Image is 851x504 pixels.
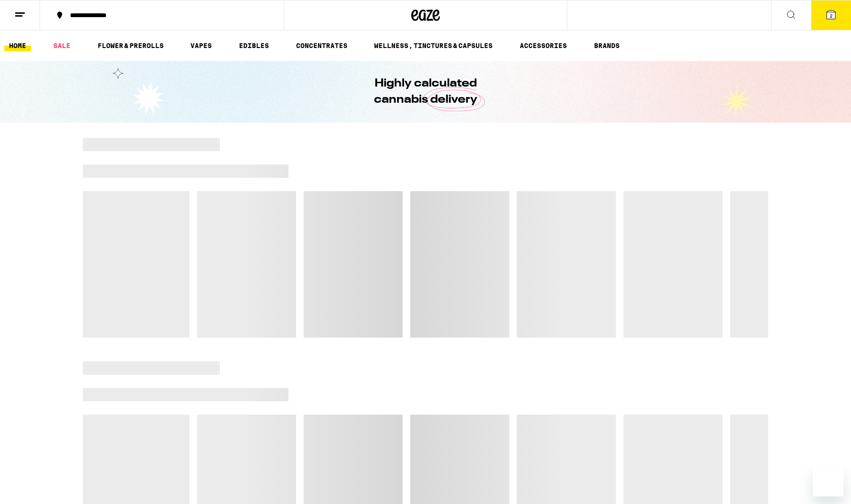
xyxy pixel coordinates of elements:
a: SALE [49,40,75,51]
iframe: Button to launch messaging window [813,466,843,496]
h1: Highly calculated cannabis delivery [347,76,504,108]
a: EDIBLES [234,40,274,51]
a: FLOWER & PREROLLS [93,40,168,51]
a: BRANDS [589,40,624,51]
span: 2 [830,13,832,19]
a: VAPES [186,40,217,51]
a: WELLNESS, TINCTURES & CAPSULES [369,40,497,51]
button: 2 [811,0,851,30]
a: CONCENTRATES [291,40,352,51]
a: ACCESSORIES [515,40,572,51]
a: HOME [4,40,31,51]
